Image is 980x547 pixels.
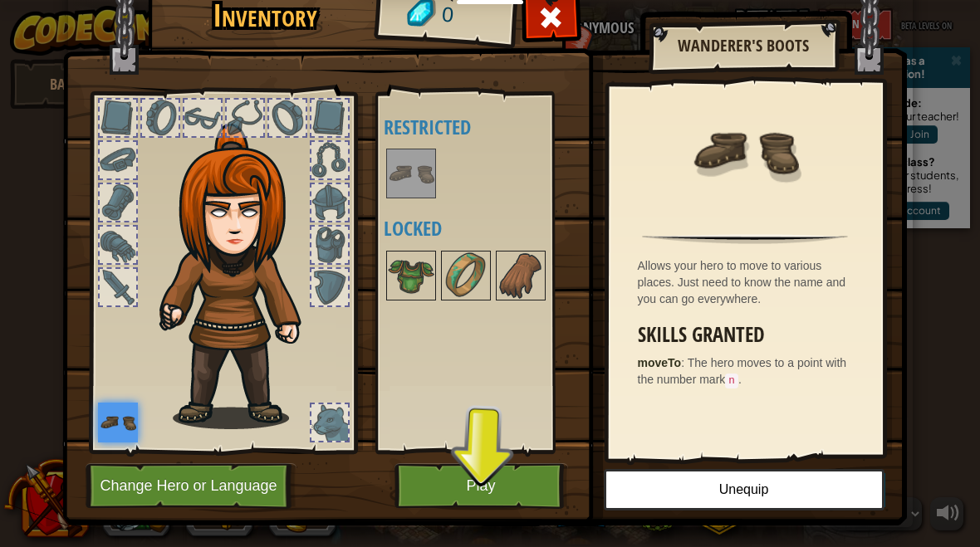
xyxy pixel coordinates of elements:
button: Play [394,463,568,509]
span: The hero moves to a point with the number mark . [638,356,847,386]
img: portrait.png [98,403,138,442]
img: portrait.png [691,97,799,205]
code: n [725,374,738,388]
h3: Skills Granted [638,324,861,346]
div: Allows your hero to move to various places. Just need to know the name and you can go everywhere. [638,257,861,307]
img: portrait.png [443,252,489,299]
span: : [681,356,688,369]
img: portrait.png [388,252,434,299]
img: hair_f2.png [152,124,331,429]
img: portrait.png [497,252,544,299]
h4: Locked [384,217,580,239]
h4: Restricted [384,116,580,138]
button: Change Hero or Language [86,463,296,509]
h2: Wanderer's Boots [665,37,821,55]
img: hr.png [642,234,847,244]
button: Unequip [604,469,884,510]
img: portrait.png [388,150,434,197]
strong: moveTo [638,356,682,369]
